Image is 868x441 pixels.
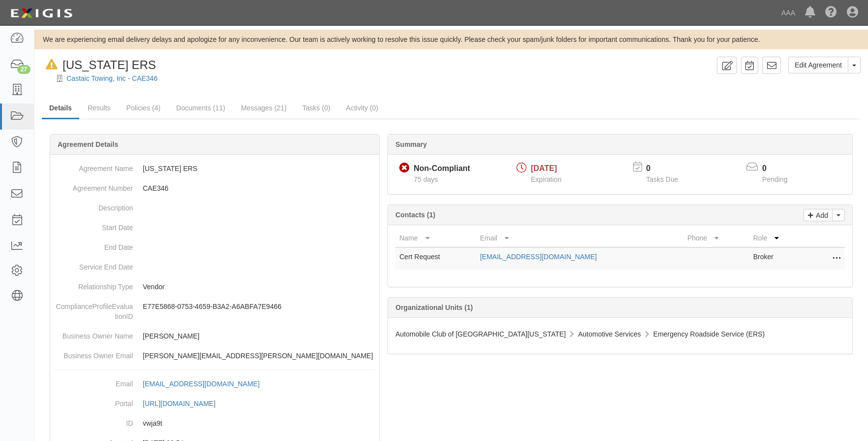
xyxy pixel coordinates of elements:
[762,175,787,183] span: Pending
[414,175,438,183] span: Since 06/11/2025
[749,247,805,270] td: Broker
[54,218,133,233] dt: Start Date
[414,163,470,174] div: Non-Compliant
[143,400,226,407] a: [URL][DOMAIN_NAME]
[143,351,375,361] p: [PERSON_NAME][EMAIL_ADDRESS][PERSON_NAME][DOMAIN_NAME]
[54,198,133,213] dt: Description
[143,379,259,389] div: [EMAIL_ADDRESS][DOMAIN_NAME]
[54,237,133,252] dt: End Date
[54,394,133,408] dt: Portal
[813,209,828,221] p: Add
[119,98,168,118] a: Policies (4)
[683,229,749,247] th: Phone
[825,7,837,19] i: Help Center - Complianz
[476,229,683,247] th: Email
[54,346,133,361] dt: Business Owner Email
[804,209,833,221] a: Add
[7,4,75,22] img: logo-5460c22ac91f19d4615b14bd174203de0afe785f0fc80cf4dbbc73dc1793850b.png
[480,253,597,261] a: [EMAIL_ADDRESS][DOMAIN_NAME]
[395,330,566,338] span: Automobile Club of [GEOGRAPHIC_DATA][US_STATE]
[66,74,158,82] a: Castaic Towing, Inc - CAE346
[34,34,868,44] div: We are experiencing email delivery delays and apologize for any inconvenience. Our team is active...
[653,330,765,338] span: Emergency Roadside Service (ERS)
[578,330,641,338] span: Automotive Services
[762,163,800,174] p: 0
[58,140,118,148] b: Agreement Details
[395,304,473,311] b: Organizational Units (1)
[54,277,375,297] dd: Vendor
[233,98,294,118] a: Messages (21)
[143,380,270,388] a: [EMAIL_ADDRESS][DOMAIN_NAME]
[54,159,375,178] dd: [US_STATE] ERS
[143,302,375,311] p: E77E5868-0753-4659-B3A2-A6ABFA7E9466
[295,98,338,118] a: Tasks (0)
[395,211,435,219] b: Contacts (1)
[42,98,79,119] a: Details
[395,140,427,148] b: Summary
[54,413,375,433] dd: vwja9t
[531,175,561,183] span: Expiration
[646,175,678,183] span: Tasks Due
[54,178,133,193] dt: Agreement Number
[749,229,805,247] th: Role
[54,257,133,272] dt: Service End Date
[646,163,690,174] p: 0
[54,297,133,321] dt: ComplianceProfileEvaluationID
[169,98,233,118] a: Documents (11)
[54,178,375,198] dd: CAE346
[17,65,31,74] div: 27
[399,163,410,173] i: Non-Compliant
[63,58,156,71] span: [US_STATE] ERS
[143,331,375,341] p: [PERSON_NAME]
[42,57,156,73] div: California ERS
[54,277,133,292] dt: Relationship Type
[54,374,133,389] dt: Email
[80,98,118,118] a: Results
[788,57,848,73] a: Edit Agreement
[395,247,476,270] td: Cert Request
[395,229,476,247] th: Name
[54,326,133,341] dt: Business Owner Name
[776,3,800,23] a: AAA
[54,413,133,428] dt: ID
[54,159,133,173] dt: Agreement Name
[339,98,386,118] a: Activity (0)
[46,60,58,70] i: In Default since 06/25/2025
[531,164,557,172] span: [DATE]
